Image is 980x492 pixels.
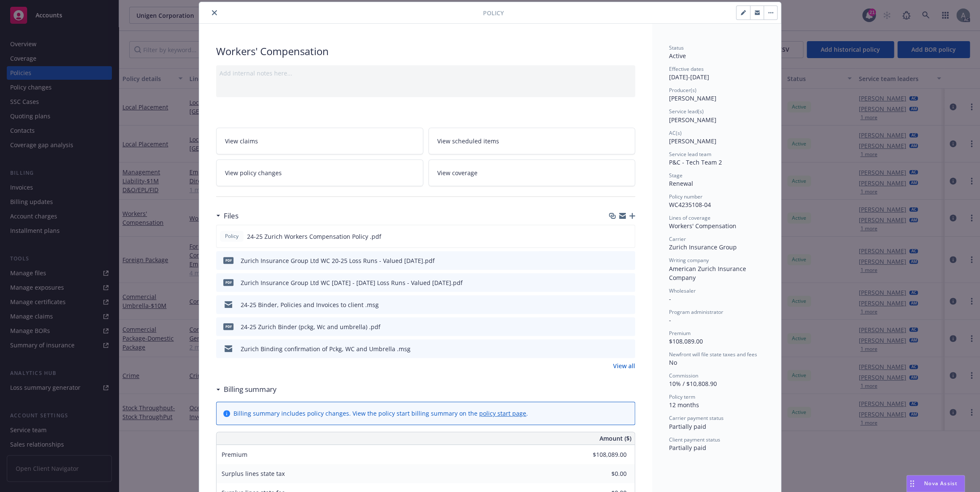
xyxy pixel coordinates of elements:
span: 10% / $10,808.90 [669,380,717,388]
span: Service lead team [669,151,711,158]
span: Service lead(s) [669,108,704,115]
span: [PERSON_NAME] [669,137,716,145]
span: Client payment status [669,436,720,443]
span: $108,089.00 [669,337,703,345]
button: preview file [624,278,632,287]
button: preview file [624,322,632,331]
div: Billing summary includes policy changes. View the policy start billing summary on the . [233,409,528,418]
a: View coverage [428,159,636,186]
span: AC(s) [669,129,682,137]
button: preview file [624,344,632,353]
span: View coverage [437,168,478,177]
span: [PERSON_NAME] [669,116,716,124]
span: American Zurich Insurance Company [669,265,748,282]
span: Producer(s) [669,87,697,94]
span: pdf [223,323,233,330]
span: pdf [223,279,233,285]
a: View claims [216,128,423,154]
span: Zurich Insurance Group [669,243,737,251]
span: Policy [483,8,504,17]
div: Zurich Binding confirmation of Pckg, WC and Umbrella .msg [241,344,411,353]
span: Surplus lines state tax [222,470,285,478]
span: View claims [225,137,258,145]
span: Workers' Compensation [669,222,736,230]
button: download file [611,344,617,353]
span: Wholesaler [669,287,696,294]
span: Renewal [669,179,693,187]
div: Add internal notes here... [219,69,632,78]
button: download file [611,256,617,265]
span: 12 months [669,401,699,409]
span: - [669,316,671,324]
button: download file [611,278,617,287]
button: download file [611,322,617,331]
div: Files [216,210,239,221]
button: preview file [624,300,632,309]
span: Premium [222,450,247,458]
span: - [669,295,671,303]
span: Commission [669,372,698,379]
span: Policy [223,232,240,240]
input: 0.00 [577,467,632,480]
div: Zurich Insurance Group Ltd WC [DATE] - [DATE] Loss Runs - Valued [DATE].pdf [241,278,463,287]
span: WC4235108-04 [669,201,711,209]
div: Workers' Compensation [216,44,635,59]
button: download file [610,232,617,241]
span: No [669,358,677,366]
span: Nova Assist [924,480,958,487]
a: policy start page [479,409,526,417]
a: View scheduled items [428,128,636,154]
span: Partially paid [669,444,706,452]
div: Zurich Insurance Group Ltd WC 20-25 Loss Runs - Valued [DATE].pdf [241,256,435,265]
span: Carrier payment status [669,414,724,422]
button: close [209,8,219,18]
div: 24-25 Binder, Policies and Invoices to client .msg [241,300,379,309]
button: download file [611,300,617,309]
span: Amount ($) [600,434,631,443]
span: Program administrator [669,308,723,316]
span: Policy number [669,193,702,200]
span: Writing company [669,257,709,264]
a: View all [613,361,635,370]
button: preview file [624,232,631,241]
span: P&C - Tech Team 2 [669,158,722,166]
div: 24-25 Zurich Binder (pckg, Wc and umbrella) .pdf [241,322,380,331]
span: Effective dates [669,65,704,73]
h3: Files [224,210,239,221]
span: Active [669,52,686,60]
span: View scheduled items [437,137,499,145]
div: Drag to move [907,475,917,492]
span: Premium [669,330,691,337]
span: Carrier [669,235,686,243]
span: Newfront will file state taxes and fees [669,351,757,358]
span: View policy changes [225,168,282,177]
span: Policy term [669,393,695,400]
a: View policy changes [216,159,423,186]
span: 24-25 Zurich Workers Compensation Policy .pdf [247,232,381,241]
div: [DATE] - [DATE] [669,65,764,81]
button: Nova Assist [906,475,965,492]
span: pdf [223,257,233,263]
div: Billing summary [216,384,277,395]
span: Partially paid [669,422,706,430]
span: Stage [669,172,683,179]
h3: Billing summary [224,384,277,395]
button: preview file [624,256,632,265]
input: 0.00 [577,448,632,461]
span: [PERSON_NAME] [669,94,716,102]
span: Status [669,44,684,51]
span: Lines of coverage [669,214,711,221]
